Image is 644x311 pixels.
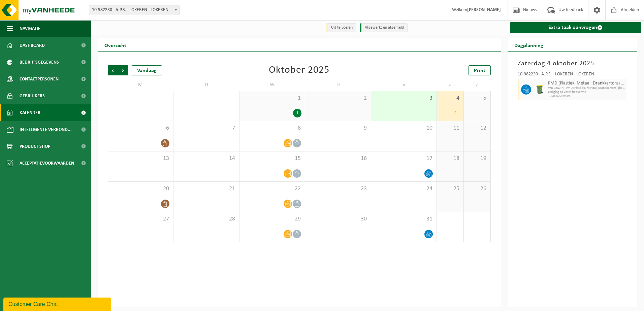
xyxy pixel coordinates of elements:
span: 26 [467,185,487,193]
span: Gebruikers [20,88,45,104]
div: Oktober 2025 [269,65,329,75]
iframe: chat widget [3,296,112,311]
div: 1 [452,109,460,117]
span: 11 [440,125,460,132]
span: 10-982230 - A.P.S. - LOKEREN - LOKEREN [89,5,180,15]
div: Vandaag [132,65,162,75]
td: V [371,79,437,91]
span: Kalender [20,104,40,121]
span: Navigatie [20,20,40,37]
h2: Dagplanning [508,38,550,51]
a: Extra taak aanvragen [510,22,642,33]
span: Contactpersonen [20,71,59,88]
td: M [108,79,173,91]
span: Volgende [118,65,128,75]
td: D [173,79,239,91]
a: Print [469,65,491,75]
td: W [239,79,305,91]
span: Print [474,68,485,73]
span: 14 [177,155,235,162]
span: 8 [243,125,301,132]
img: WB-0240-HPE-GN-50 [535,84,545,95]
span: PMD (Plastiek, Metaal, Drankkartons) (bedrijven) [548,81,625,86]
span: 24 [375,185,433,193]
td: Z [437,79,464,91]
span: 4 [440,95,460,102]
li: Uit te voeren [326,23,356,32]
span: 23 [309,185,367,193]
span: Dashboard [20,37,45,54]
span: 16 [309,155,367,162]
span: 3 [375,95,433,102]
span: Acceptatievoorwaarden [20,155,74,172]
span: 10-982230 - A.P.S. - LOKEREN - LOKEREN [89,5,179,15]
span: 29 [243,215,301,223]
span: 6 [111,125,170,132]
span: Vorige [108,65,118,75]
span: T250002209519 [548,94,625,98]
td: Z [464,79,491,91]
span: 13 [111,155,170,162]
h3: Zaterdag 4 oktober 2025 [518,59,627,69]
div: 10-982230 - A.P.S. - LOKEREN - LOKEREN [518,72,627,79]
span: 19 [467,155,487,162]
span: 31 [375,215,433,223]
span: 22 [243,185,301,193]
span: Bedrijfsgegevens [20,54,59,71]
span: 2 [309,95,367,102]
span: 7 [177,125,235,132]
span: WB-0240-HP PMD (Plastiek, Metaal, Drankkartons) (bedrijven) [548,86,625,90]
h2: Overzicht [98,38,133,51]
span: Lediging op vaste frequentie [548,90,625,94]
span: 20 [111,185,170,193]
span: 28 [177,215,235,223]
div: 1 [293,109,301,117]
span: 12 [467,125,487,132]
span: Product Shop [20,138,50,155]
strong: [PERSON_NAME] [467,7,501,12]
span: 10 [375,125,433,132]
span: 5 [467,95,487,102]
li: Afgewerkt en afgemeld [360,23,408,32]
span: 25 [440,185,460,193]
span: 27 [111,215,170,223]
span: 9 [309,125,367,132]
span: Intelligente verbond... [20,121,72,138]
span: 30 [309,215,367,223]
span: 18 [440,155,460,162]
span: 15 [243,155,301,162]
span: 1 [243,95,301,102]
td: D [305,79,371,91]
span: 17 [375,155,433,162]
span: 21 [177,185,235,193]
